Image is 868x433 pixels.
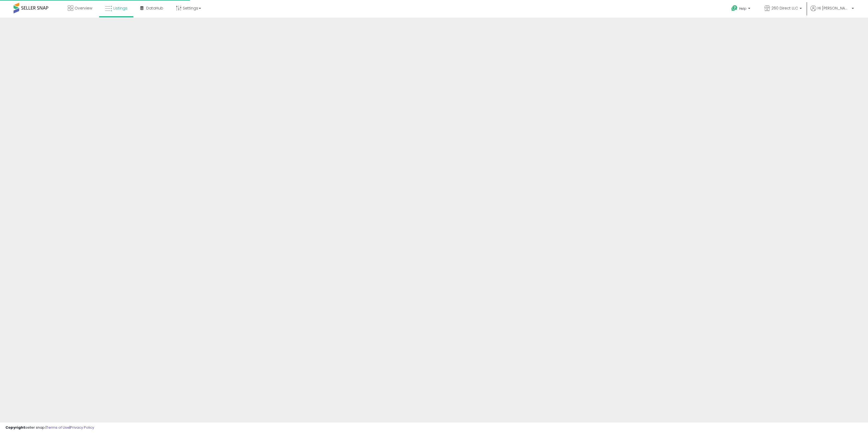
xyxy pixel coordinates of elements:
a: Hi [PERSON_NAME] [810,5,854,18]
span: Overview [75,5,92,11]
span: DataHub [146,5,163,11]
i: Get Help [731,5,738,12]
a: Help [727,1,756,18]
span: Help [739,6,746,11]
span: 260 Direct LLC [771,5,798,11]
span: Listings [113,5,127,11]
span: Hi [PERSON_NAME] [818,5,850,11]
